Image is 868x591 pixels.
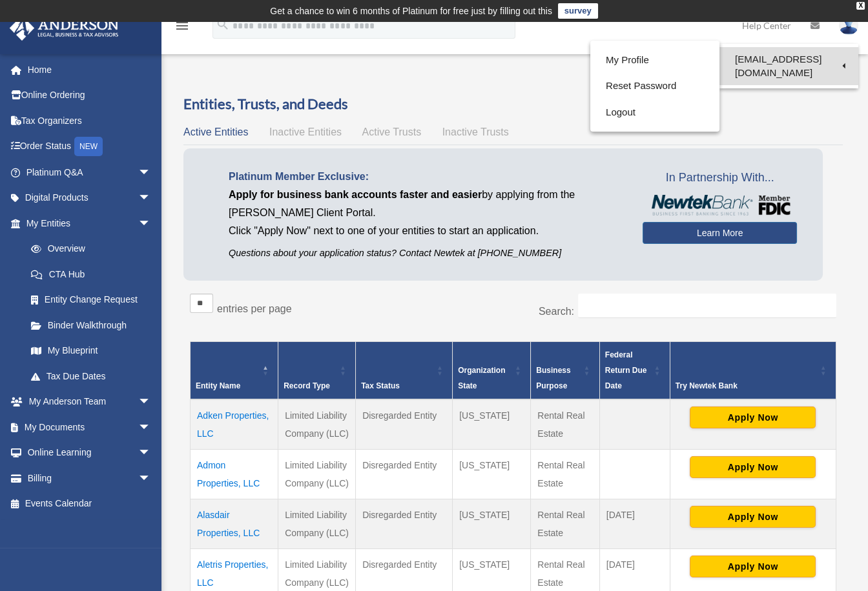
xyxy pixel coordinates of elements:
span: Apply for business bank accounts faster and easier [229,189,482,200]
a: menu [174,23,190,34]
span: Organization State [458,366,505,390]
a: Digital Productsarrow_drop_down [9,185,170,211]
a: Home [9,57,170,83]
p: Platinum Member Exclusive: [229,168,623,186]
td: [DATE] [599,499,670,548]
a: Tax Due Dates [18,363,164,389]
span: arrow_drop_down [138,440,164,466]
span: Business Purpose [536,366,570,390]
a: My Anderson Teamarrow_drop_down [9,389,170,415]
td: Limited Liability Company (LLC) [278,449,356,499]
a: [EMAIL_ADDRESS][DOMAIN_NAME] [719,47,858,85]
label: Search: [539,306,574,317]
th: Federal Return Due Date: Activate to sort [599,341,670,399]
a: My Profile [590,47,719,74]
span: In Partnership With... [643,168,797,188]
a: Overview [18,236,158,262]
td: Limited Liability Company (LLC) [278,399,356,450]
a: Entity Change Request [18,287,164,313]
div: Try Newtek Bank [676,378,816,394]
span: Active Trusts [362,126,422,137]
th: Entity Name: Activate to invert sorting [191,341,278,399]
div: Get a chance to win 6 months of Platinum for free just by filling out this [270,3,552,19]
a: Online Ordering [9,83,170,108]
span: arrow_drop_down [138,414,164,441]
th: Organization State: Activate to sort [453,341,531,399]
a: Billingarrow_drop_down [9,465,170,491]
td: Disregarded Entity [356,449,453,499]
td: Disregarded Entity [356,499,453,548]
img: NewtekBankLogoSM.png [649,195,790,215]
p: Questions about your application status? Contact Newtek at [PHONE_NUMBER] [229,245,623,261]
span: Record Type [284,381,330,390]
td: Rental Real Estate [531,399,600,450]
label: entries per page [217,303,292,314]
a: My Documentsarrow_drop_down [9,414,170,440]
a: Events Calendar [9,491,170,517]
button: Apply Now [690,456,816,478]
a: Logout [590,99,719,126]
span: Tax Status [361,381,400,390]
div: close [856,2,865,10]
div: NEW [74,137,103,156]
i: menu [174,18,190,34]
button: Apply Now [690,506,816,528]
td: Limited Liability Company (LLC) [278,499,356,548]
td: Disregarded Entity [356,399,453,450]
td: Admon Properties, LLC [191,449,278,499]
span: arrow_drop_down [138,465,164,492]
p: Click "Apply Now" next to one of your entities to start an application. [229,222,623,240]
th: Tax Status: Activate to sort [356,341,453,399]
td: Rental Real Estate [531,449,600,499]
td: [US_STATE] [453,449,531,499]
th: Record Type: Activate to sort [278,341,356,399]
h3: Entities, Trusts, and Deeds [183,94,843,114]
td: Alasdair Properties, LLC [191,499,278,548]
a: CTA Hub [18,261,164,287]
td: [US_STATE] [453,499,531,548]
span: Active Entities [183,126,248,137]
img: Anderson Advisors Platinum Portal [6,15,123,41]
a: My Blueprint [18,338,164,364]
a: Tax Organizers [9,108,170,134]
a: survey [558,3,598,19]
span: arrow_drop_down [138,210,164,237]
button: Apply Now [690,556,816,577]
span: Inactive Trusts [442,126,509,137]
span: Entity Name [196,381,240,390]
a: Binder Walkthrough [18,312,164,338]
i: search [216,17,230,32]
th: Business Purpose: Activate to sort [531,341,600,399]
a: Learn More [643,222,797,244]
a: Online Learningarrow_drop_down [9,440,170,466]
td: Adken Properties, LLC [191,399,278,450]
a: My Entitiesarrow_drop_down [9,210,164,236]
p: by applying from the [PERSON_NAME] Client Portal. [229,186,623,222]
img: User Pic [839,16,858,35]
span: arrow_drop_down [138,159,164,186]
span: Inactive Entities [269,126,342,137]
span: Federal Return Due Date [605,350,647,390]
a: Order StatusNEW [9,134,170,160]
a: Platinum Q&Aarrow_drop_down [9,159,170,185]
a: Reset Password [590,73,719,99]
span: arrow_drop_down [138,185,164,212]
button: Apply Now [690,406,816,428]
th: Try Newtek Bank : Activate to sort [670,341,836,399]
td: [US_STATE] [453,399,531,450]
span: arrow_drop_down [138,389,164,416]
td: Rental Real Estate [531,499,600,548]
